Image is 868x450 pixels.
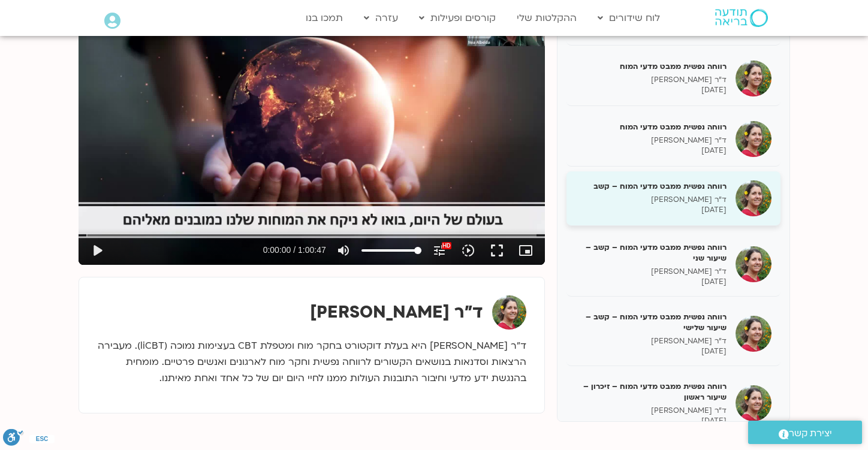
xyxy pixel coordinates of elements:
a: קורסים ופעילות [413,7,502,29]
img: רווחה נפשית ממבט מדעי המוח – זיכרון – שיעור ראשון [736,385,771,421]
img: תודעה בריאה [715,9,768,27]
p: ד"ר [PERSON_NAME] [575,195,727,205]
p: ד"ר [PERSON_NAME] [575,336,727,346]
a: תמכו בנו [300,7,349,29]
h5: רווחה נפשית ממבט מדעי המוח [575,61,727,72]
a: יצירת קשר [748,421,862,444]
a: ההקלטות שלי [511,7,583,29]
span: יצירת קשר [789,425,832,442]
p: [DATE] [575,346,727,357]
p: ד"ר [PERSON_NAME] [575,135,727,146]
h5: רווחה נפשית ממבט מדעי המוח – קשב – שיעור שני [575,242,727,264]
strong: ד"ר [PERSON_NAME] [310,301,483,324]
p: ד"ר [PERSON_NAME] [575,406,727,416]
p: [DATE] [575,146,727,156]
h5: רווחה נפשית ממבט מדעי המוח [575,122,727,132]
img: רווחה נפשית ממבט מדעי המוח [736,61,771,96]
p: [DATE] [575,85,727,95]
p: ד"ר [PERSON_NAME] [575,267,727,277]
p: ד"ר [PERSON_NAME] [575,75,727,85]
p: [DATE] [575,416,727,426]
h5: רווחה נפשית ממבט מדעי המוח – קשב [575,181,727,192]
h5: רווחה נפשית ממבט מדעי המוח – זיכרון – שיעור ראשון [575,381,727,403]
a: עזרה [358,7,404,29]
img: ד"ר נועה אלבלדה [492,295,526,330]
img: רווחה נפשית ממבט מדעי המוח – קשב – שיעור שלישי [736,316,771,352]
a: לוח שידורים [592,7,666,29]
p: ד״ר [PERSON_NAME] היא בעלת דוקטורט בחקר מוח ומטפלת CBT בעצימות נמוכה (liCBT). מעבירה הרצאות וסדנא... [97,338,526,386]
img: רווחה נפשית ממבט מדעי המוח – קשב – שיעור שני [736,246,771,282]
img: רווחה נפשית ממבט מדעי המוח [736,121,771,157]
p: [DATE] [575,205,727,215]
h5: רווחה נפשית ממבט מדעי המוח – קשב – שיעור שלישי [575,312,727,333]
p: [DATE] [575,277,727,287]
img: רווחה נפשית ממבט מדעי המוח – קשב [736,180,771,216]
